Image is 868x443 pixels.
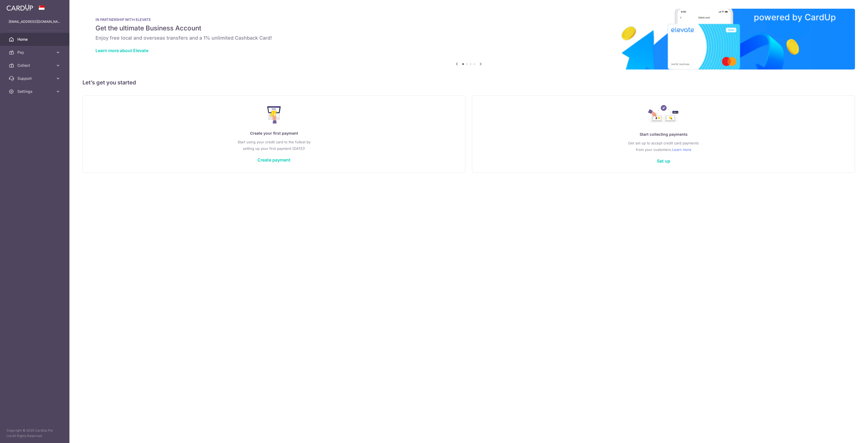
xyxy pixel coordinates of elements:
span: Collect [17,63,53,68]
h5: Let’s get you started [82,78,855,87]
img: Renovation banner [82,9,855,69]
img: CardUp [7,4,33,11]
span: Settings [17,89,53,94]
p: Start collecting payments [483,131,844,138]
h5: Get the ultimate Business Account [95,24,842,33]
span: Pay [17,50,53,55]
p: Start using your credit card to the fullest by setting up your first payment [DATE]! [94,139,454,152]
p: IN PARTNERSHIP WITH ELEVATE [95,17,842,22]
a: Set up [657,158,670,164]
a: Create payment [257,157,291,163]
img: Make Payment [267,106,281,124]
p: Create your first payment [94,130,454,137]
p: [EMAIL_ADDRESS][DOMAIN_NAME] [9,19,61,24]
p: Get set up to accept credit card payments from your customers. [483,140,844,153]
a: Learn more about Elevate [95,48,148,53]
span: Support [17,76,53,81]
h6: Enjoy free local and overseas transfers and a 1% unlimited Cashback Card! [95,35,842,41]
span: Home [17,37,53,42]
a: Learn more [672,146,691,153]
iframe: Opens a widget where you can find more information [833,427,863,440]
img: Collect Payment [648,105,679,125]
